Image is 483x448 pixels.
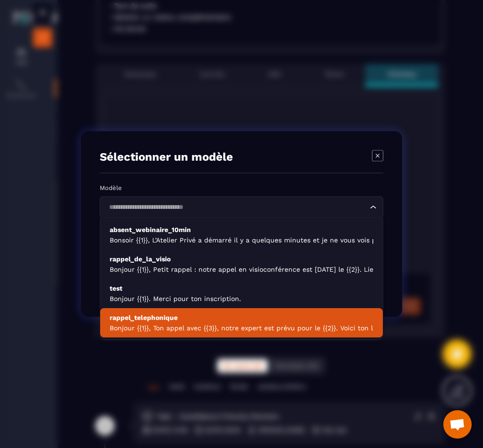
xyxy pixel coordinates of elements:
h4: Sélectionner un modèle [100,150,233,164]
p: rappel_de_la_visio [110,254,373,264]
div: Search for option [100,197,383,218]
div: absent_webinaire_10min [110,225,373,245]
input: Search for option [106,202,368,213]
p: test [110,284,373,293]
p: absent_webinaire_10min [110,225,373,234]
p: Bonjour {{1}}. Merci pour ton inscription. [110,294,373,303]
div: rappel_de_la_visio [110,254,373,274]
a: Ouvrir le chat [443,410,472,439]
div: rappel_telephonique [110,313,373,333]
label: Modèle [100,184,122,191]
p: Bonjour {{1}}, Ton appel avec {{3}}, notre expert est prévu pour le {{2}}. Voici ton lien de RDV ... [110,323,373,333]
p: Bonsoir {{1}}, L’Atelier Privé a démarré il y a quelques minutes et je ne vous vois pas connecté(... [110,235,373,245]
div: test [110,284,373,303]
p: rappel_telephonique [110,313,373,322]
p: Bonjour {{1}}, Petit rappel : notre appel en visioconférence est [DATE] le {{2}}. Lien de connexi... [110,265,373,274]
